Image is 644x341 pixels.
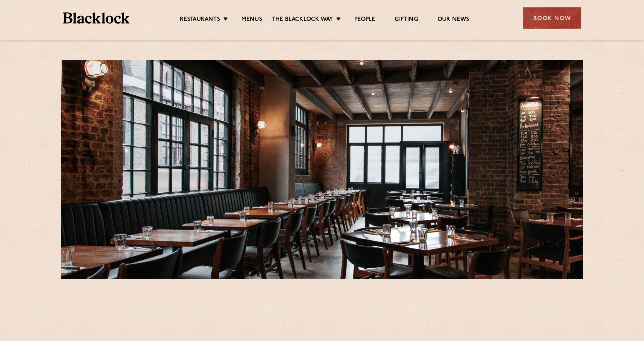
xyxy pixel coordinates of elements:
a: Our News [437,16,470,24]
a: Gifting [395,16,418,24]
a: Restaurants [180,16,220,24]
div: Book Now [523,7,581,29]
a: People [354,16,375,24]
img: BL_Textured_Logo-footer-cropped.svg [63,12,130,24]
a: The Blacklock Way [272,16,333,24]
a: Menus [241,16,262,24]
